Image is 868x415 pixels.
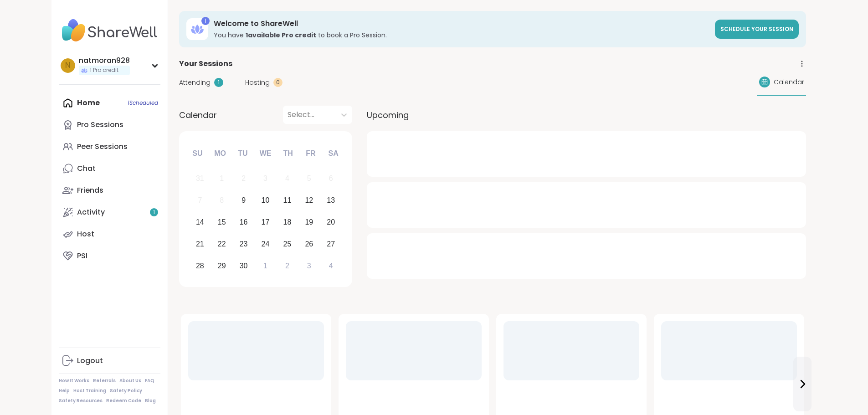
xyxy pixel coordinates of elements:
div: Su [187,143,207,164]
div: Choose Friday, September 12th, 2025 [299,191,319,210]
span: Attending [179,78,211,87]
div: 23 [240,238,248,250]
a: Host [59,223,160,245]
div: Logout [77,356,103,366]
div: 20 [327,216,335,228]
div: Choose Monday, September 22nd, 2025 [212,234,231,254]
a: Activity1 [59,201,160,223]
div: 2 [241,172,246,184]
div: Choose Thursday, October 2nd, 2025 [277,256,297,276]
div: Not available Monday, September 1st, 2025 [212,169,231,189]
span: Upcoming [367,109,409,121]
div: Not available Sunday, September 7th, 2025 [190,191,210,210]
div: Choose Saturday, September 20th, 2025 [321,213,341,232]
b: 1 available Pro credit [246,31,316,40]
div: Choose Tuesday, September 30th, 2025 [234,256,253,276]
div: 30 [240,260,248,272]
div: 22 [218,238,226,250]
div: month 2025-09 [189,168,342,277]
img: ShareWell Nav Logo [59,15,160,46]
a: Logout [59,350,160,372]
div: 27 [327,238,335,250]
div: 29 [218,260,226,272]
span: Hosting [245,78,270,87]
div: 25 [283,238,292,250]
div: 31 [196,172,204,184]
div: Not available Sunday, August 31st, 2025 [190,169,210,189]
div: Host [77,229,94,239]
span: Calendar [179,109,217,121]
div: Chat [77,164,96,174]
span: Your Sessions [179,58,232,69]
a: Friends [59,179,160,201]
div: Choose Saturday, September 27th, 2025 [321,234,341,254]
span: 1 [153,209,155,216]
div: 18 [283,216,292,228]
div: Choose Wednesday, September 10th, 2025 [256,191,275,210]
span: 1 Pro credit [90,67,118,74]
div: 3 [263,172,267,184]
span: n [65,60,71,72]
div: 28 [196,260,204,272]
a: Redeem Code [106,398,141,404]
div: Not available Monday, September 8th, 2025 [212,191,231,210]
a: How It Works [59,378,89,384]
div: We [255,143,275,164]
div: Choose Thursday, September 11th, 2025 [277,191,297,210]
a: Chat [59,158,160,179]
div: Choose Wednesday, October 1st, 2025 [256,256,275,276]
a: Pro Sessions [59,114,160,136]
a: Blog [145,398,156,404]
div: Choose Tuesday, September 9th, 2025 [234,191,253,210]
div: Choose Wednesday, September 17th, 2025 [256,213,275,232]
div: Sa [323,143,343,164]
div: Not available Saturday, September 6th, 2025 [321,169,341,189]
div: Choose Monday, September 29th, 2025 [212,256,231,276]
div: 10 [262,194,270,206]
a: Peer Sessions [59,136,160,158]
div: Not available Friday, September 5th, 2025 [299,169,319,189]
a: Safety Resources [59,398,103,404]
div: 1 [214,78,223,87]
div: Mo [210,143,230,164]
div: 3 [307,260,311,272]
a: Host Training [73,388,106,394]
div: Choose Sunday, September 28th, 2025 [190,256,210,276]
div: 17 [262,216,270,228]
div: Choose Thursday, September 18th, 2025 [277,213,297,232]
span: Calendar [774,77,804,87]
div: Choose Wednesday, September 24th, 2025 [256,234,275,254]
div: Pro Sessions [77,120,123,130]
span: Schedule your session [720,25,793,33]
div: 19 [305,216,313,228]
div: 7 [198,194,202,206]
a: PSI [59,245,160,267]
div: 0 [273,78,282,87]
div: 5 [307,172,311,184]
div: Not available Thursday, September 4th, 2025 [277,169,297,189]
div: 1 [263,260,267,272]
div: 11 [283,194,292,206]
div: 13 [327,194,335,206]
div: Peer Sessions [77,142,128,152]
div: 1 [201,17,210,25]
a: Referrals [93,378,116,384]
div: Choose Friday, September 26th, 2025 [299,234,319,254]
div: 21 [196,238,204,250]
div: Choose Friday, October 3rd, 2025 [299,256,319,276]
div: 1 [220,172,224,184]
div: natmoran928 [79,56,130,66]
div: 6 [329,172,333,184]
div: Th [278,143,298,164]
div: 2 [285,260,289,272]
div: 15 [218,216,226,228]
div: 14 [196,216,204,228]
a: FAQ [145,378,154,384]
div: 16 [240,216,248,228]
div: 4 [329,260,333,272]
div: Not available Wednesday, September 3rd, 2025 [256,169,275,189]
a: Safety Policy [110,388,142,394]
div: Choose Sunday, September 21st, 2025 [190,234,210,254]
div: Choose Sunday, September 14th, 2025 [190,213,210,232]
div: Choose Thursday, September 25th, 2025 [277,234,297,254]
